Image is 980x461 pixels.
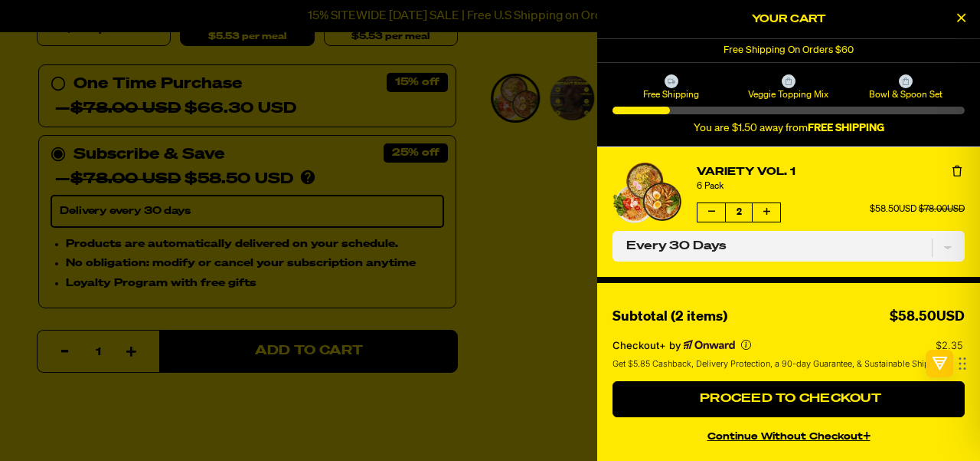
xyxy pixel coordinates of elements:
[612,163,681,223] a: View details for Variety Vol. 1
[732,88,844,100] span: Veggie Topping Mix
[697,203,725,222] button: Decrease quantity of Variety Vol. 1
[753,203,780,222] button: Increase quantity of Variety Vol. 1
[612,163,681,223] img: Variety Vol. 1
[919,205,965,214] span: $78.00USD
[725,203,753,222] span: 2
[612,231,965,262] select: Subscription delivery frequency
[612,381,965,418] button: Proceed to Checkout
[808,123,884,133] b: FREE SHIPPING
[697,180,965,193] div: 6 Pack
[612,357,947,370] span: Get $5.85 Cashback, Delivery Protection, a 90-day Guarantee, & Sustainable Shipping
[612,147,965,277] li: product
[615,88,727,100] span: Free Shipping
[669,339,681,351] span: by
[936,339,965,351] p: $2.35
[612,328,965,381] section: Checkout+
[597,39,980,62] div: 1 of 1
[612,339,666,351] span: Checkout+
[612,122,965,135] div: You are $1.50 away from
[8,390,162,453] iframe: Marketing Popup
[612,8,965,31] h2: Your Cart
[684,340,735,351] a: Powered by Onward
[697,164,965,180] a: Variety Vol. 1
[612,310,727,324] span: Subtotal (2 items)
[612,423,965,446] button: continue without Checkout+
[850,88,962,100] span: Bowl & Spoon Set
[949,8,972,31] button: Close Cart
[696,393,881,405] span: Proceed to Checkout
[870,205,916,214] span: $58.50USD
[890,306,965,328] div: $58.50USD
[741,340,751,350] button: More info
[949,164,965,179] button: Remove Variety Vol. 1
